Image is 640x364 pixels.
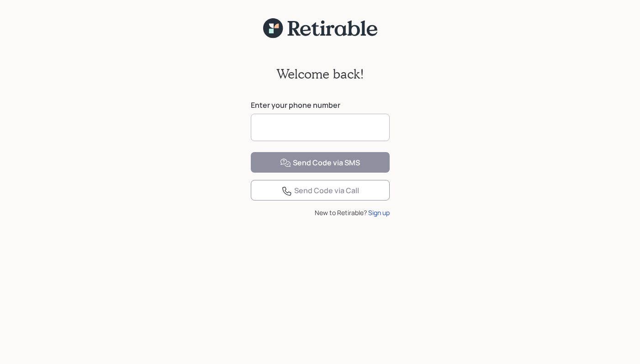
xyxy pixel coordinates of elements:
button: Send Code via Call [251,180,390,200]
div: Sign up [368,208,390,217]
h2: Welcome back! [276,66,364,82]
div: Send Code via SMS [280,158,360,169]
label: Enter your phone number [251,100,390,110]
div: Send Code via Call [281,185,359,196]
div: New to Retirable? [251,208,390,217]
button: Send Code via SMS [251,152,390,173]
